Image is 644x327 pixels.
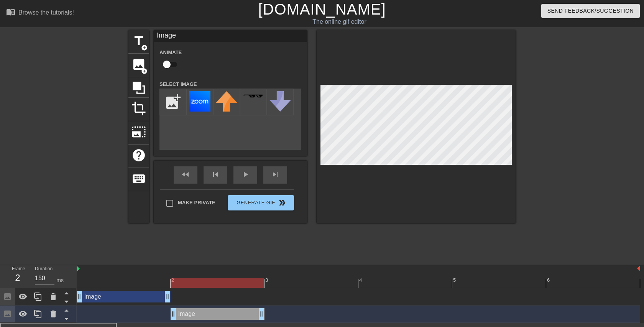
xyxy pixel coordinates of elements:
span: keyboard [131,171,146,186]
img: deal-with-it.png [243,94,264,98]
img: downvote.png [269,91,291,112]
span: crop [131,101,146,116]
button: Send Feedback/Suggestion [541,4,640,18]
img: bound-end.png [637,265,640,271]
span: Generate Gif [231,198,291,207]
span: skip_previous [211,170,220,179]
div: Frame [6,265,29,288]
div: The online gif editor [219,17,460,26]
span: double_arrow [278,198,287,207]
span: title [131,34,146,48]
div: 2 [12,271,23,285]
img: cKtSg-Screenshot%202025-08-22%20at%203.01.12%20PM.png [189,91,210,112]
span: add_circle [141,44,148,51]
span: skip_next [271,170,280,179]
span: fast_rewind [181,170,190,179]
span: add_circle [141,68,148,74]
label: Select Image [159,81,197,88]
span: play_arrow [241,170,250,179]
a: Browse the tutorials! [6,7,74,19]
div: 2 [171,276,176,284]
span: drag_handle [164,293,171,301]
div: 3 [265,276,269,284]
div: 6 [547,276,551,284]
span: help [131,148,146,163]
img: upvote.png [216,91,237,112]
label: Duration [35,267,53,271]
div: 5 [453,276,457,284]
div: Image [154,30,307,42]
a: [DOMAIN_NAME] [258,1,386,18]
div: Browse the tutorials! [18,9,74,16]
span: drag_handle [76,293,83,301]
span: menu_book [6,7,15,16]
span: drag_handle [169,310,177,318]
div: 4 [359,276,363,284]
button: Generate Gif [228,195,294,210]
span: Make Private [178,199,215,207]
span: Send Feedback/Suggestion [547,6,634,16]
span: image [131,57,146,72]
div: ms [56,276,64,284]
span: photo_size_select_large [131,125,146,139]
span: drag_handle [258,310,265,318]
label: Animate [159,49,182,56]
